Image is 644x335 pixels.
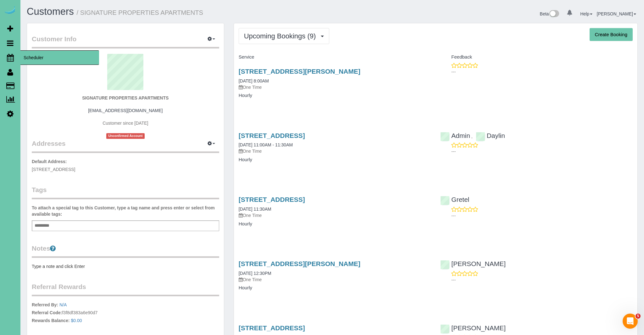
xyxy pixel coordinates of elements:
a: [DATE] 8:00AM [239,78,269,83]
button: Upcoming Bookings (9) [239,28,330,44]
p: One Time [239,276,431,283]
span: Scheduler [20,50,99,65]
legend: Referral Rewards [32,282,219,296]
label: Referral Code: [32,309,62,316]
a: Customers [27,6,74,17]
a: Help [580,11,592,16]
a: [STREET_ADDRESS] [239,196,305,203]
p: One Time [239,148,431,154]
legend: Customer Info [32,34,219,48]
p: One Time [239,212,431,219]
label: Default Address: [32,158,67,165]
p: One Time [239,84,431,90]
h4: Hourly [239,157,431,162]
span: 5 [636,314,641,319]
p: f3f8df383a6e90d7 [32,302,219,325]
p: --- [451,69,633,75]
legend: Notes [32,244,219,258]
a: [DATE] 11:00AM - 11:30AM [239,142,293,147]
a: Daylin [476,132,505,139]
a: Admin [440,132,470,139]
strong: SIGNATURE PROPERTIES APARTMENTS [82,95,169,100]
button: Create Booking [590,28,633,41]
label: Referred By: [32,302,58,308]
pre: Type a note and click Enter [32,263,219,270]
span: Upcoming Bookings (9) [244,32,319,40]
iframe: Intercom live chat [623,314,638,329]
span: Customer since [DATE] [103,121,148,126]
a: [PERSON_NAME] [597,11,636,16]
a: [STREET_ADDRESS][PERSON_NAME] [239,260,360,267]
a: [STREET_ADDRESS] [239,132,305,139]
label: Rewards Balance: [32,317,70,324]
span: Unconfirmed Account [106,133,145,139]
a: N/A [59,302,67,307]
a: [STREET_ADDRESS] [239,324,305,332]
h4: Service [239,54,431,60]
a: [PERSON_NAME] [440,324,506,332]
h4: Hourly [239,221,431,227]
h4: Hourly [239,285,431,291]
a: [STREET_ADDRESS][PERSON_NAME] [239,68,360,75]
span: , [471,134,473,139]
p: --- [451,277,633,283]
legend: Tags [32,185,219,199]
a: $0.00 [71,318,82,323]
a: [EMAIL_ADDRESS][DOMAIN_NAME] [88,108,163,113]
a: [DATE] 12:30PM [239,271,271,276]
a: Beta [540,11,559,16]
img: New interface [549,10,559,18]
img: Automaid Logo [4,6,16,15]
h4: Feedback [440,54,633,60]
a: [PERSON_NAME] [440,260,506,267]
a: [DATE] 11:30AM [239,207,271,212]
p: --- [451,213,633,219]
p: --- [451,148,633,155]
small: / SIGNATURE PROPERTIES APARTMENTS [77,9,203,16]
h4: Hourly [239,93,431,98]
a: Gretel [440,196,469,203]
label: To attach a special tag to this Customer, type a tag name and press enter or select from availabl... [32,205,219,217]
span: [STREET_ADDRESS] [32,167,75,172]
